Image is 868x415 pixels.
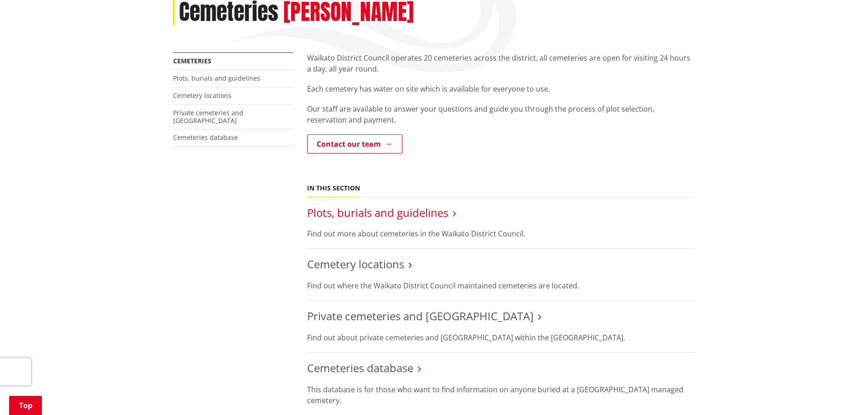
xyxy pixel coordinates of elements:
a: Cemeteries [173,56,211,65]
p: Each cemetery has water on site which is available for everyone to use. [307,83,695,94]
a: Cemeteries database [173,133,238,142]
a: Cemetery locations [173,91,231,100]
p: Find out more about cemeteries in the Waikato District Council. [307,228,695,239]
a: Cemetery locations [307,256,404,272]
p: This database is for those who want to find information on anyone buried at a [GEOGRAPHIC_DATA] m... [307,384,695,406]
a: Plots, burials and guidelines [307,205,448,220]
p: Our staff are available to answer your questions and guide you through the process of plot select... [307,103,695,125]
a: Contact our team [307,134,402,154]
a: Plots, burials and guidelines [173,74,260,82]
a: Cemeteries database [307,360,413,375]
p: Find out about private cemeteries and [GEOGRAPHIC_DATA] within the [GEOGRAPHIC_DATA]. [307,332,695,343]
a: Top [9,396,42,415]
a: Private cemeteries and [GEOGRAPHIC_DATA] [173,108,243,125]
h5: In this section [307,184,360,192]
a: Private cemeteries and [GEOGRAPHIC_DATA] [307,308,534,323]
iframe: Messenger Launcher [826,377,859,410]
p: Find out where the Waikato District Council maintained cemeteries are located. [307,280,695,291]
p: Waikato District Council operates 20 cemeteries across the district, all cemeteries are open for ... [307,52,695,74]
